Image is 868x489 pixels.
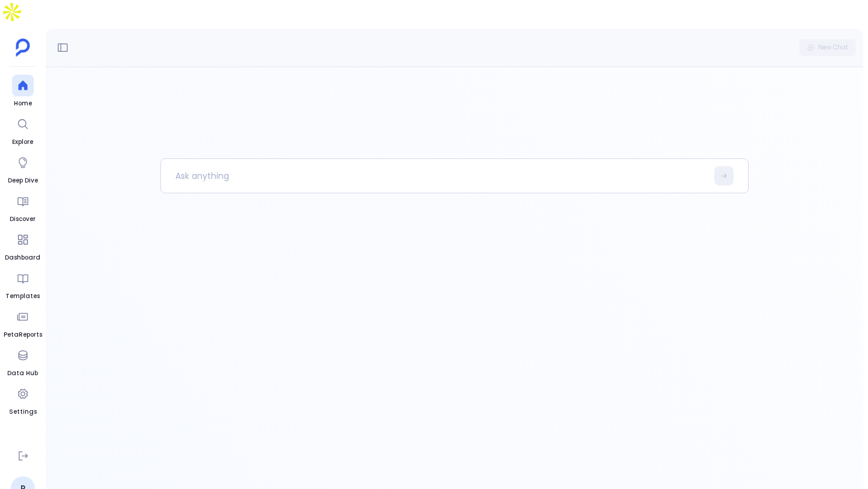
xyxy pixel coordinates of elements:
span: Settings [9,407,37,417]
span: Explore [12,137,34,147]
span: Templates [5,291,40,301]
a: Data Hub [7,344,38,378]
span: Home [12,99,34,108]
img: petavue logo [16,39,30,57]
span: PetaReports [4,330,42,340]
a: Discover [10,190,36,224]
a: Home [12,75,34,108]
span: Data Hub [7,369,38,378]
span: Discover [10,214,36,224]
a: Explore [12,113,34,147]
a: Templates [5,267,40,301]
a: Dashboard [5,229,40,263]
span: Dashboard [5,253,40,263]
a: PetaReports [4,306,42,340]
a: Deep Dive [8,152,38,185]
span: Deep Dive [8,176,38,185]
a: Settings [9,383,37,417]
